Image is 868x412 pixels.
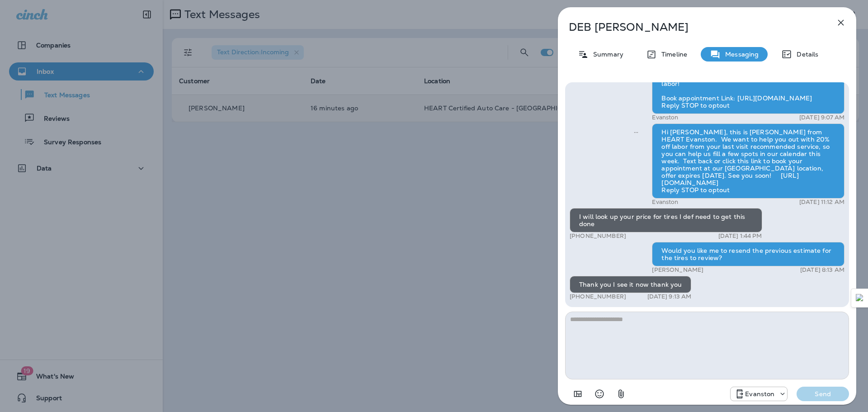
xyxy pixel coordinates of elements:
p: [DATE] 9:07 AM [799,114,844,121]
p: Messaging [721,51,759,58]
div: Hi [PERSON_NAME], this is [PERSON_NAME] from HEART Evanston. We want to help you out with 20% off... [652,123,844,199]
p: [DATE] 1:44 PM [718,232,762,240]
div: +1 (847) 892-1225 [731,388,787,399]
button: Add in a premade template [569,385,587,403]
button: Select an emoji [590,385,609,403]
p: [DATE] 8:13 AM [800,266,844,274]
p: Evanston [652,114,678,121]
div: I will look up your price for tires I def need to get this done [570,208,762,232]
p: DEB [PERSON_NAME] [569,21,816,33]
div: Thank you I see it now thank you [570,276,691,293]
p: Timeline [657,51,687,58]
p: Details [792,51,818,58]
p: Summary [589,51,623,58]
img: Detect Auto [856,294,864,302]
span: Sent [634,128,638,136]
p: [PERSON_NAME] [652,266,703,274]
p: [DATE] 11:12 AM [799,199,844,206]
p: [DATE] 9:13 AM [647,293,692,300]
p: [PHONE_NUMBER] [570,232,626,240]
p: Evanston [652,199,678,206]
div: Would you like me to resend the previous estimate for the tires to review? [652,242,844,266]
p: Evanston [745,390,774,398]
p: [PHONE_NUMBER] [570,293,626,300]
